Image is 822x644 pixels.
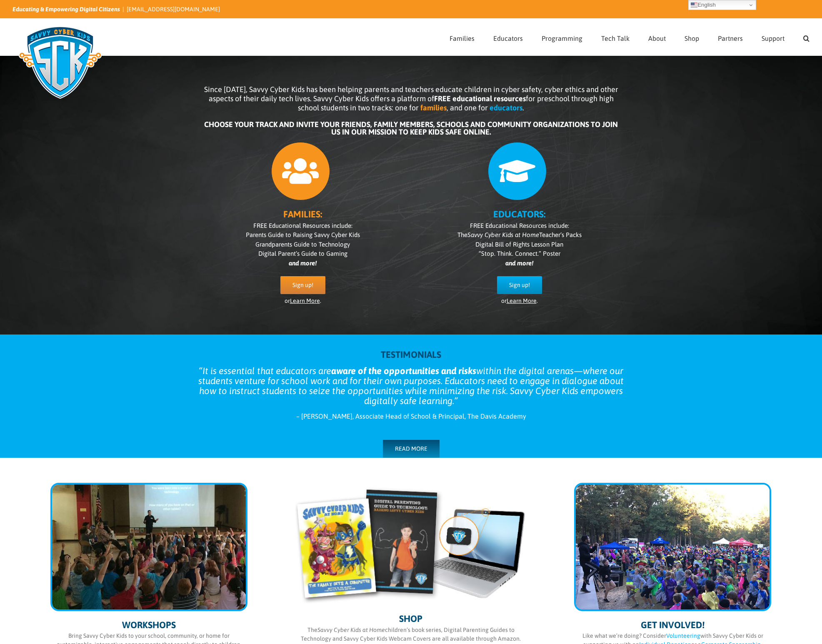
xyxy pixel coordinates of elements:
[420,103,447,112] b: families
[490,103,522,112] b: educators
[255,241,350,248] span: Grandparents Guide to Technology
[601,35,630,42] span: Tech Talk
[718,35,743,42] span: Partners
[301,412,352,420] span: [PERSON_NAME]
[295,626,527,643] p: The children’s book series, Digital Parenting Guides to Technology and Savvy Cyber Kids Webcam Co...
[493,209,545,220] b: EDUCATORS:
[283,209,322,220] b: FAMILIES:
[509,282,530,289] span: Sign up!
[522,103,524,112] span: .
[331,365,476,376] strong: aware of the opportunities and risks
[12,6,120,12] i: Educating & Empowering Digital Citizens
[295,485,527,605] img: shop-sm
[204,120,618,136] b: CHOOSE YOUR TRACK AND INVITE YOUR FRIENDS, FAMILY MEMBERS, SCHOOLS AND COMMUNITY ORGANIZATIONS TO...
[505,260,533,267] i: and more!
[52,484,246,609] img: programming-sm
[542,19,582,55] a: Programming
[290,297,320,304] a: Learn More
[280,276,325,294] a: Sign up!
[497,276,542,294] a: Sign up!
[467,231,539,238] i: Savvy Cyber Kids at Home
[507,297,537,304] a: Learn More
[317,627,385,633] i: Savvy Cyber Kids at Home
[258,250,347,257] span: Digital Parent’s Guide to Gaming
[470,222,569,229] span: FREE Educational Resources include:
[457,231,582,238] span: The Teacher’s Packs
[122,619,176,630] span: WORKSHOPS
[718,19,743,55] a: Partners
[434,94,526,103] b: FREE educational resources
[383,440,440,458] a: READ MORE
[355,412,465,420] span: Associate Head of School & Principal
[289,260,317,267] i: and more!
[127,6,220,12] a: [EMAIL_ADDRESS][DOMAIN_NAME]
[450,19,810,55] nav: Main Menu
[501,297,538,304] span: or .
[395,445,427,452] span: READ MORE
[762,35,785,42] span: Support
[493,19,523,55] a: Educators
[648,19,666,55] a: About
[493,35,523,42] span: Educators
[246,231,360,238] span: Parents Guide to Raising Savvy Cyber Kids
[292,282,313,289] span: Sign up!
[450,35,475,42] span: Families
[12,21,108,104] img: Savvy Cyber Kids Logo
[601,19,630,55] a: Tech Talk
[803,19,810,55] a: Search
[447,103,488,112] span: , and one for
[204,85,618,112] span: Since [DATE], Savvy Cyber Kids has been helping parents and teachers educate children in cyber sa...
[195,366,628,406] blockquote: It is essential that educators are within the digital arenas—where our students venture for schoo...
[648,35,666,42] span: About
[450,19,475,55] a: Families
[542,35,582,42] span: Programming
[479,250,560,257] span: “Stop. Think. Connect.” Poster
[762,19,785,55] a: Support
[467,412,526,420] span: The Davis Academy
[253,222,352,229] span: FREE Educational Resources include:
[641,619,705,630] span: GET INVOLVED!
[475,241,563,248] span: Digital Bill of Rights Lesson Plan
[399,613,422,624] span: SHOP
[685,19,699,55] a: Shop
[576,484,770,609] img: get-involved-sm
[666,632,700,639] a: Volunteering
[691,2,697,8] img: en
[685,35,699,42] span: Shop
[285,297,321,304] span: or .
[381,349,441,360] strong: TESTIMONIALS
